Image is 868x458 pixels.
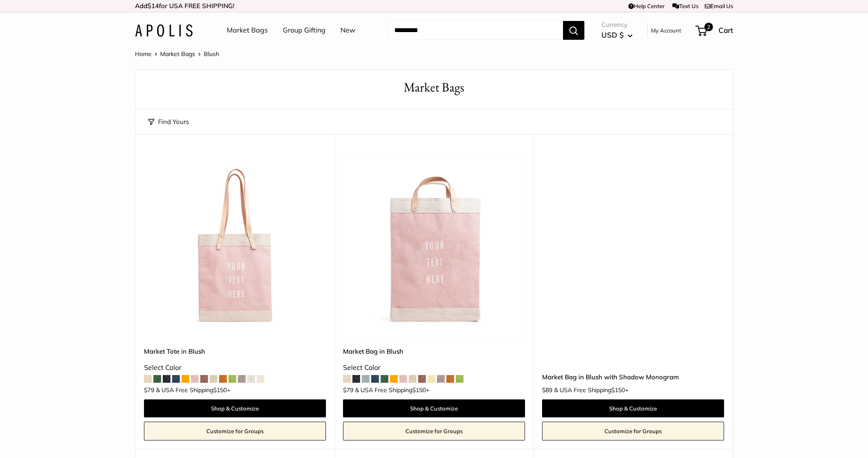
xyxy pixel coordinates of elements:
span: 2 [704,23,713,31]
span: $79 [144,386,154,394]
img: Apolis [135,24,193,37]
a: Customize for Groups [144,422,326,440]
input: Search... [387,21,563,40]
span: $150 [611,386,625,394]
a: Market Tote in Blush [144,346,326,356]
a: Shop & Customize [542,399,724,417]
span: USD $ [601,30,624,39]
a: Email Us [705,3,733,9]
a: Market Bag in Blush with Shadow Monogram [542,372,724,382]
a: Market Bags [227,24,268,37]
a: Group Gifting [283,24,325,37]
nav: Breadcrumb [135,48,219,59]
span: $150 [213,386,227,394]
h1: Market Bags [148,78,720,97]
button: Find Yours [148,116,189,128]
span: Blush [204,50,219,58]
a: Shop & Customize [343,399,525,417]
a: Market Bag in Blush with Shadow MonogramMarket Bag in Blush with Shadow Monogram [542,156,724,338]
button: Search [563,21,584,40]
img: Market Tote in Blush [144,156,326,338]
a: Help Center [628,3,665,9]
span: $14 [147,2,159,10]
a: Home [135,50,152,58]
span: $89 [542,386,552,394]
a: Customize for Groups [542,422,724,440]
a: Market Bag in Blush [343,346,525,356]
a: Shop & Customize [144,399,326,417]
button: USD $ [601,28,633,42]
a: 2 Cart [696,24,733,37]
a: Market Tote in BlushMarket Tote in Blush [144,156,326,338]
a: New [340,24,355,37]
span: & USA Free Shipping + [355,387,429,393]
a: Market Bags [160,50,195,58]
span: Cart [718,26,733,35]
span: & USA Free Shipping + [156,387,230,393]
div: Select Color [144,361,326,374]
span: $150 [412,386,426,394]
span: & USA Free Shipping + [554,387,628,393]
div: Select Color [343,361,525,374]
a: description_Our first Blush Market BagMarket Bag in Blush [343,156,525,338]
span: $79 [343,386,353,394]
a: My Account [651,25,681,35]
span: Currency [601,19,633,31]
a: Customize for Groups [343,422,525,440]
img: description_Our first Blush Market Bag [343,156,525,338]
a: Text Us [672,3,698,9]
